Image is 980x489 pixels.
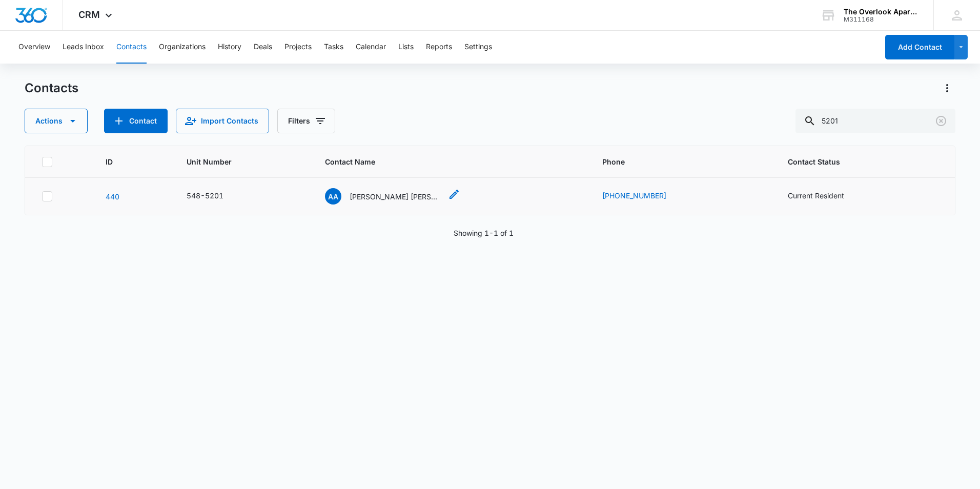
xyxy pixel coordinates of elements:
[176,109,269,133] button: Import Contacts
[398,31,414,64] button: Lists
[159,31,206,64] button: Organizations
[116,31,147,64] button: Contacts
[602,156,748,167] span: Phone
[254,31,272,64] button: Deals
[788,156,924,167] span: Contact Status
[187,156,300,167] span: Unit Number
[18,31,50,64] button: Overview
[78,9,100,20] span: CRM
[187,190,242,202] div: Unit Number - 548-5201 - Select to Edit Field
[454,228,514,238] p: Showing 1-1 of 1
[324,31,343,64] button: Tasks
[464,31,492,64] button: Settings
[325,188,460,205] div: Contact Name - Annabella Alvarado Lara & Aldihir Gael Alverado Lara - Select to Edit Field
[106,192,119,201] a: Navigate to contact details page for Annabella Alvarado Lara & Aldihir Gael Alverado Lara
[795,109,955,133] input: Search Contacts
[939,80,955,96] button: Actions
[106,156,147,167] span: ID
[350,191,442,202] p: [PERSON_NAME] [PERSON_NAME] & Aldihir [PERSON_NAME] [PERSON_NAME]
[187,190,223,201] div: 548-5201
[325,188,341,205] span: AA
[284,31,312,64] button: Projects
[277,109,335,133] button: Filters
[788,190,844,201] div: Current Resident
[933,113,949,129] button: Clear
[104,109,168,133] button: Add Contact
[25,80,78,96] h1: Contacts
[885,35,954,59] button: Add Contact
[25,109,88,133] button: Actions
[218,31,241,64] button: History
[844,8,918,16] div: account name
[788,190,863,202] div: Contact Status - Current Resident - Select to Edit Field
[426,31,452,64] button: Reports
[602,190,666,201] a: [PHONE_NUMBER]
[356,31,386,64] button: Calendar
[602,190,685,202] div: Phone - 7203152187 - Select to Edit Field
[63,31,104,64] button: Leads Inbox
[844,16,918,23] div: account id
[325,156,563,167] span: Contact Name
